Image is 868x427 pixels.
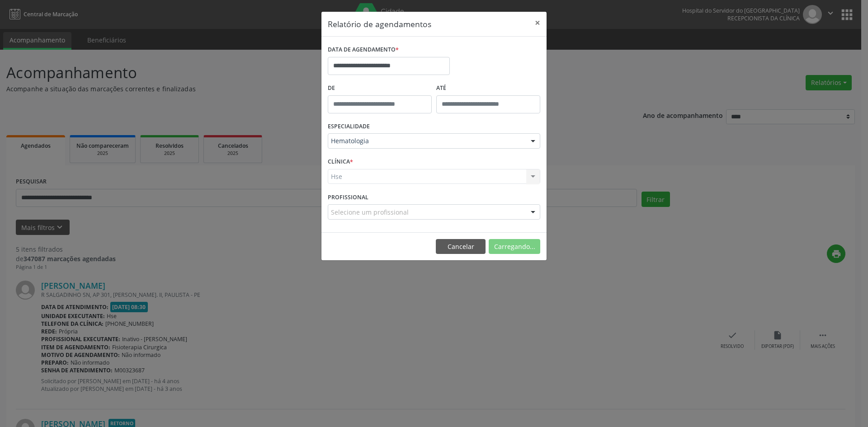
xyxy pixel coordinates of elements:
h5: Relatório de agendamentos [328,18,431,30]
label: DATA DE AGENDAMENTO [328,43,399,57]
span: Selecione um profissional [331,207,409,217]
label: De [328,81,432,95]
label: ESPECIALIDADE [328,120,370,134]
label: PROFISSIONAL [328,190,368,204]
span: Hematologia [331,136,522,145]
label: CLÍNICA [328,155,353,169]
label: ATÉ [436,81,540,95]
button: Carregando... [489,239,540,254]
button: Close [528,12,547,34]
button: Cancelar [436,239,486,254]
